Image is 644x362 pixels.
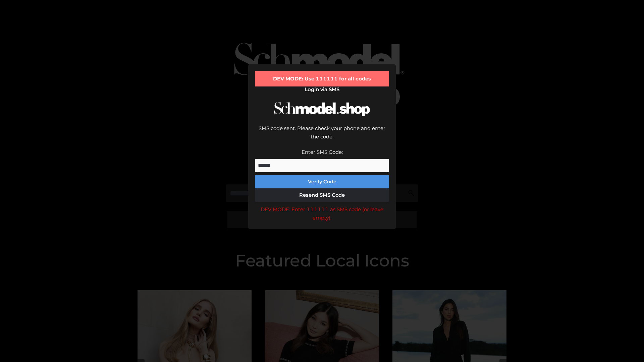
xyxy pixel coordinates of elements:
button: Resend SMS Code [255,188,389,202]
label: Enter SMS Code: [302,149,343,155]
h2: Login via SMS [255,86,389,93]
div: SMS code sent. Please check your phone and enter the code. [255,124,389,148]
div: DEV MODE: Use 111111 for all codes [255,71,389,86]
div: DEV MODE: Enter 111111 as SMS code (or leave empty). [255,205,389,222]
img: Schmodel Logo [272,96,372,122]
button: Verify Code [255,175,389,188]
